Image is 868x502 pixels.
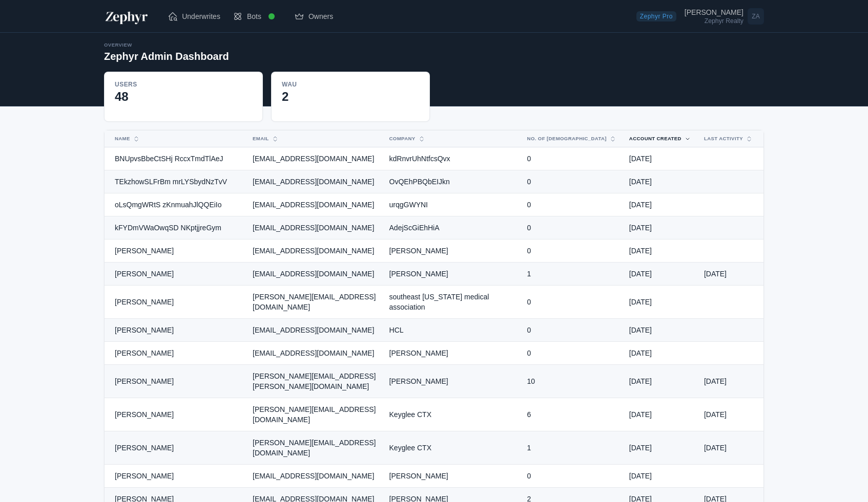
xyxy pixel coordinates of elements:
span: ZA [748,8,764,25]
td: [PERSON_NAME] [105,319,246,342]
td: [PERSON_NAME] [383,263,521,286]
td: [DATE] [623,193,698,216]
td: BNUpvsBbeCtSHj RccxTmdTlAeJ [105,147,246,170]
td: [EMAIL_ADDRESS][DOMAIN_NAME] [246,216,383,239]
td: [PERSON_NAME] [383,342,521,365]
td: 10 [521,365,623,398]
td: [DATE] [623,147,698,170]
button: Last Activity [698,130,747,147]
td: [PERSON_NAME] [105,398,246,431]
button: Email [246,130,370,147]
td: [PERSON_NAME] [383,239,521,263]
div: [PERSON_NAME] [685,9,743,16]
td: [PERSON_NAME][EMAIL_ADDRESS][PERSON_NAME][DOMAIN_NAME] [246,365,383,398]
td: [PERSON_NAME] [383,465,521,488]
td: 1 [521,263,623,286]
div: 48 [115,89,252,105]
td: [DATE] [623,342,698,365]
td: 0 [521,239,623,263]
td: [PERSON_NAME][EMAIL_ADDRESS][DOMAIN_NAME] [246,398,383,431]
td: 0 [521,193,623,216]
img: Zephyr Logo [104,8,149,25]
td: [PERSON_NAME] [105,342,246,365]
td: [EMAIL_ADDRESS][DOMAIN_NAME] [246,193,383,216]
td: 0 [521,170,623,193]
td: [DATE] [698,431,763,465]
td: [PERSON_NAME] [105,263,246,286]
div: Users [115,80,137,89]
a: Owners [288,6,339,27]
td: [DATE] [623,286,698,319]
td: 0 [521,342,623,365]
td: [DATE] [698,263,763,286]
a: Underwrites [161,6,226,27]
a: Bots [226,2,288,31]
button: Account Created [623,130,686,147]
td: [DATE] [623,216,698,239]
h2: Zephyr Admin Dashboard [104,49,229,63]
td: southeast [US_STATE] medical association [383,286,521,319]
td: [PERSON_NAME] [105,239,246,263]
td: [DATE] [623,170,698,193]
td: [EMAIL_ADDRESS][DOMAIN_NAME] [246,239,383,263]
td: 0 [521,319,623,342]
td: 0 [521,147,623,170]
button: Name [109,130,234,147]
td: 0 [521,216,623,239]
td: [PERSON_NAME] [105,431,246,465]
td: [DATE] [698,365,763,398]
td: [DATE] [623,239,698,263]
td: [DATE] [698,398,763,431]
div: WAU [282,80,297,89]
td: kdRnvrUhNtfcsQvx [383,147,521,170]
td: [DATE] [623,319,698,342]
td: [PERSON_NAME] [105,365,246,398]
td: 0 [521,465,623,488]
td: [PERSON_NAME][EMAIL_ADDRESS][DOMAIN_NAME] [246,286,383,319]
td: 6 [521,398,623,431]
td: [PERSON_NAME] [105,286,246,319]
div: Zephyr Realty [685,18,743,24]
td: [PERSON_NAME][EMAIL_ADDRESS][DOMAIN_NAME] [246,431,383,465]
td: [DATE] [623,365,698,398]
div: 2 [282,89,419,105]
td: [EMAIL_ADDRESS][DOMAIN_NAME] [246,147,383,170]
td: [DATE] [623,263,698,286]
td: Keyglee CTX [383,431,521,465]
span: Underwrites [182,11,220,21]
td: 0 [521,286,623,319]
td: [DATE] [623,431,698,465]
td: AdejScGiEhHiA [383,216,521,239]
td: [DATE] [623,465,698,488]
span: Zephyr Pro [636,11,676,21]
td: 1 [521,431,623,465]
td: urqgGWYNI [383,193,521,216]
button: No. of [DEMOGRAPHIC_DATA] [521,130,611,147]
td: oLsQmgWRtS zKnmuahJlQQEiIo [105,193,246,216]
td: [PERSON_NAME] [105,465,246,488]
td: [DATE] [623,398,698,431]
button: Company [383,130,509,147]
td: HCL [383,319,521,342]
span: Bots [247,11,261,21]
span: Owners [308,11,333,21]
td: [EMAIL_ADDRESS][DOMAIN_NAME] [246,319,383,342]
td: OvQEhPBQbEIJkn [383,170,521,193]
div: Overview [104,41,229,49]
td: [EMAIL_ADDRESS][DOMAIN_NAME] [246,342,383,365]
td: [EMAIL_ADDRESS][DOMAIN_NAME] [246,465,383,488]
a: Open user menu [685,6,764,27]
td: kFYDmVWaOwqSD NKptjjreGym [105,216,246,239]
td: Keyglee CTX [383,398,521,431]
td: [EMAIL_ADDRESS][DOMAIN_NAME] [246,170,383,193]
td: [EMAIL_ADDRESS][DOMAIN_NAME] [246,263,383,286]
td: [PERSON_NAME] [383,365,521,398]
td: TEkzhowSLFrBm mrLYSbydNzTvV [105,170,246,193]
